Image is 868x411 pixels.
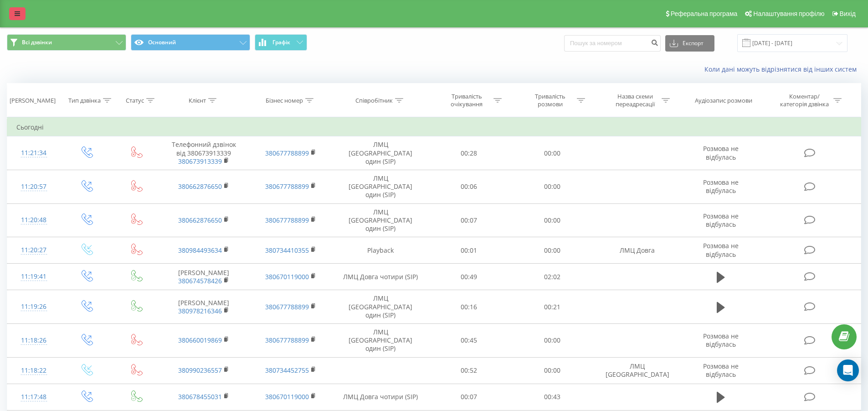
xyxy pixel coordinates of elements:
div: 11:18:26 [16,332,51,349]
div: 11:21:34 [16,144,51,162]
a: 380677788899 [265,182,309,191]
td: [PERSON_NAME] [160,264,247,290]
div: 11:18:22 [16,362,51,380]
div: Співробітник [355,97,393,104]
a: 380677788899 [265,336,309,344]
span: Розмова не відбулась [703,178,739,195]
div: Статус [126,97,144,104]
a: 380670119000 [265,392,309,401]
div: [PERSON_NAME] [10,97,56,104]
a: 380660019869 [178,336,222,344]
td: 00:49 [427,264,511,290]
td: 00:07 [427,384,511,410]
td: 00:06 [427,170,511,203]
div: Аудіозапис розмови [695,97,752,104]
div: Open Intercom Messenger [837,359,859,381]
td: 00:43 [511,384,594,410]
td: 00:00 [511,203,594,237]
a: 380670119000 [265,272,309,281]
div: 11:19:41 [16,268,51,286]
button: Графік [255,34,307,51]
td: 00:28 [427,136,511,170]
td: 00:21 [511,290,594,324]
a: 380978216346 [178,307,222,315]
span: Налаштування профілю [753,10,824,17]
td: 00:00 [511,170,594,203]
td: 00:00 [511,357,594,384]
td: Сьогодні [7,118,861,136]
div: 11:17:48 [16,388,51,406]
td: 00:00 [511,324,594,358]
a: 380734410355 [265,246,309,255]
div: 11:20:48 [16,211,51,229]
td: 00:45 [427,324,511,358]
a: 380677788899 [265,216,309,224]
a: 380990236557 [178,366,222,375]
td: ЛМЦ [GEOGRAPHIC_DATA] один (SIP) [334,170,427,203]
button: Всі дзвінки [7,34,126,51]
span: Розмова не відбулась [703,212,739,229]
span: Розмова не відбулась [703,362,739,379]
a: 380678455031 [178,392,222,401]
td: 00:00 [511,136,594,170]
div: Тривалість очікування [442,93,491,108]
a: Коли дані можуть відрізнятися вiд інших систем [704,65,861,73]
td: ЛМЦ Довга чотири (SIP) [334,384,427,410]
div: Тривалість розмови [526,93,575,108]
input: Пошук за номером [564,35,661,52]
span: Графік [272,39,290,46]
span: Розмова не відбулась [703,332,739,349]
td: ЛМЦ [GEOGRAPHIC_DATA] один (SIP) [334,290,427,324]
td: ЛМЦ Довга чотири (SIP) [334,264,427,290]
span: Вихід [840,10,856,17]
td: Playback [334,237,427,264]
div: Бізнес номер [266,97,303,104]
td: ЛМЦ [GEOGRAPHIC_DATA] один (SIP) [334,203,427,237]
span: Реферальна програма [671,10,738,17]
a: 380734452755 [265,366,309,375]
td: 02:02 [511,264,594,290]
a: 380677788899 [265,302,309,311]
div: Коментар/категорія дзвінка [778,93,831,108]
td: 00:00 [511,237,594,264]
div: Тип дзвінка [68,97,101,104]
button: Основний [131,34,250,51]
div: 11:19:26 [16,298,51,316]
span: Всі дзвінки [22,39,52,46]
a: 380677788899 [265,149,309,157]
a: 380984493634 [178,246,222,255]
a: 380674578426 [178,276,222,285]
a: 380662876650 [178,216,222,224]
span: Розмова не відбулась [703,144,739,161]
button: Експорт [665,35,714,52]
td: ЛМЦ Довга [594,237,680,264]
td: ЛМЦ [GEOGRAPHIC_DATA] [594,357,680,384]
div: 11:20:57 [16,178,51,196]
span: Розмова не відбулась [703,241,739,258]
td: 00:52 [427,357,511,384]
td: [PERSON_NAME] [160,290,247,324]
a: 380673913339 [178,157,222,166]
td: 00:01 [427,237,511,264]
td: ЛМЦ [GEOGRAPHIC_DATA] один (SIP) [334,324,427,358]
td: 00:07 [427,203,511,237]
a: 380662876650 [178,182,222,191]
div: 11:20:27 [16,241,51,259]
div: Назва схеми переадресації [611,93,659,108]
div: Клієнт [189,97,206,104]
td: Телефонний дзвінок від 380673913339 [160,136,247,170]
td: ЛМЦ [GEOGRAPHIC_DATA] один (SIP) [334,136,427,170]
td: 00:16 [427,290,511,324]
